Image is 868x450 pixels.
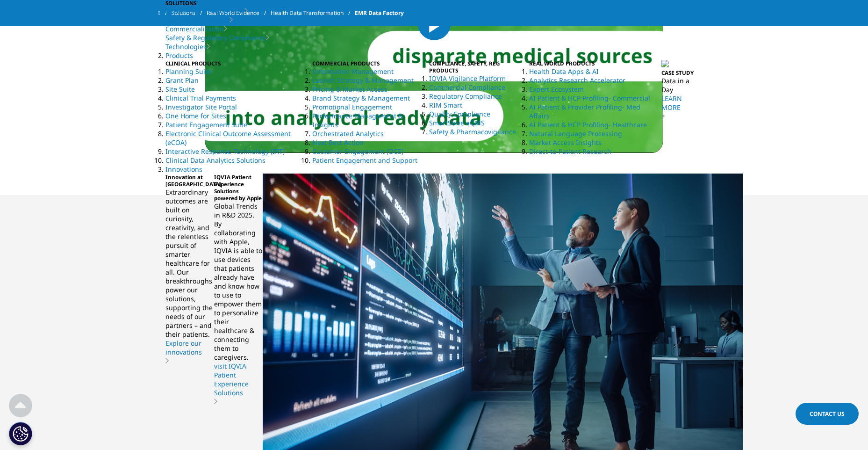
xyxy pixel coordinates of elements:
[165,339,214,365] a: Explore our innovations
[312,147,403,156] a: Customer Engagement (OCE)
[312,156,417,165] a: Patient Engagement and Support
[165,120,247,129] a: Patient Engagement Suite
[429,127,516,136] a: Safety & Pharmacovigilance
[165,33,266,42] a: Safety & Regulatory Compliance
[661,76,703,94] p: Data in a Day
[165,147,285,156] a: Interactive Response Technology (IRT)
[214,174,263,202] h5: IQVIA Patient Experience Solutions powered by Apple
[312,85,387,94] a: Pricing & Market Access
[165,156,265,165] a: Clinical Data Analytics Solutions
[529,85,584,94] a: Expert Ecosystem​
[429,74,506,83] a: IQVIA Vigilance Platform
[165,51,193,60] a: Products
[529,102,640,120] a: AI Patient & Provider Profiling- Med Affairs​
[429,118,485,127] a: SmartSolve eQMS
[165,102,237,111] a: Investigator Site Portal
[165,111,226,120] a: One Home for Sites
[661,94,703,121] a: LEARN MORE
[214,362,263,406] a: visit IQVIA Patient Experience Solutions
[529,60,661,67] h5: REAL WORLD PRODUCTS
[312,129,384,138] a: Orchestrated Analytics
[529,76,625,85] a: Analytics Research Accelerator​
[529,67,599,76] a: Health Data Apps & AI
[312,60,430,67] h5: COMMERCIAL PRODUCTS
[312,111,403,129] a: Performance Management & Insights
[165,24,224,33] a: Commercialization
[429,101,462,109] a: RIM Smart
[165,188,214,339] p: Extraordinary outcomes are built on curiosity, creativity, and the relentless pursuit of smarter ...
[312,76,414,85] a: Launch Strategy & Management
[429,92,502,101] a: Regulatory Compliance
[165,7,244,15] a: Research & Development
[165,42,207,51] a: Technologies
[165,67,211,76] a: Planning Suite
[529,120,647,129] a: AI Patient & HCP Profiling- Healthcare​
[165,15,230,24] a: Real World Evidence
[661,60,669,67] img: 2121_business-woman-using-dashboard-on-screen.png
[529,147,611,156] a: Direct-to-Patient Research
[165,129,291,147] a: Electronic Clinical Outcome Assessment (eCOA)
[529,138,602,147] a: Market Access Insights
[312,138,364,147] a: Next Best Action
[312,102,392,111] a: Promotional Engagement
[429,60,529,74] h5: COMPLIANCE, SAFETY, REG PRODUCTS
[429,83,505,92] a: Commercial Compliance
[9,422,32,445] button: Cookies Settings
[214,202,263,362] p: Global Trends in R&D 2025. By collaborating with Apple, IQVIA is able to use devices that patient...
[165,174,214,188] h5: Innovation at [GEOGRAPHIC_DATA]
[165,85,195,94] a: Site Suite
[312,67,394,76] a: Information Management
[165,60,312,67] h5: CLINICAL PRODUCTS
[529,129,622,138] a: Natural Language Processing
[165,165,202,174] a: Innovations
[312,94,410,102] a: Brand Strategy & Management
[165,76,199,85] a: Grant Plan
[529,94,650,102] a: AI Patient & HCP Profiling- Commercial
[429,109,490,118] a: Quality Compliance
[165,94,236,102] a: Clinical Trial Payments
[661,69,703,76] h5: CASE STUDY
